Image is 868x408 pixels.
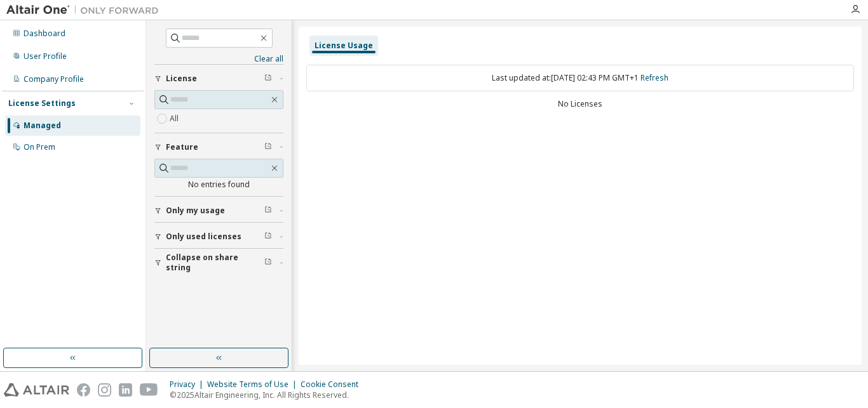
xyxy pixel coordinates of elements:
label: All [170,111,181,126]
img: instagram.svg [98,383,111,397]
span: License [166,74,197,84]
button: Only my usage [154,197,283,225]
div: Website Terms of Use [207,379,301,390]
div: No entries found [154,180,283,190]
img: youtube.svg [140,383,158,397]
span: Clear filter [264,206,272,216]
button: Collapse on share string [154,249,283,277]
button: Feature [154,133,283,161]
div: Company Profile [24,74,84,84]
div: License Usage [315,41,373,51]
span: Feature [166,142,198,152]
div: Last updated at: [DATE] 02:43 PM GMT+1 [306,65,854,91]
span: Collapse on share string [166,253,264,273]
div: On Prem [24,142,55,152]
a: Refresh [641,72,668,83]
img: Altair One [6,4,165,16]
img: facebook.svg [77,383,90,397]
button: License [154,65,283,93]
img: linkedin.svg [119,383,132,397]
span: Clear filter [264,258,272,268]
span: Only used licenses [166,232,241,242]
div: Privacy [170,379,207,390]
div: Managed [24,121,61,131]
span: Only my usage [166,206,225,216]
p: © 2025 Altair Engineering, Inc. All Rights Reserved. [170,390,366,400]
div: User Profile [24,51,67,62]
span: Clear filter [264,232,272,242]
div: No Licenses [306,99,854,109]
div: Dashboard [24,29,65,39]
div: Cookie Consent [301,379,366,390]
span: Clear filter [264,74,272,84]
button: Only used licenses [154,223,283,251]
a: Clear all [154,54,283,64]
img: altair_logo.svg [4,383,69,397]
span: Clear filter [264,142,272,152]
div: License Settings [8,98,76,109]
